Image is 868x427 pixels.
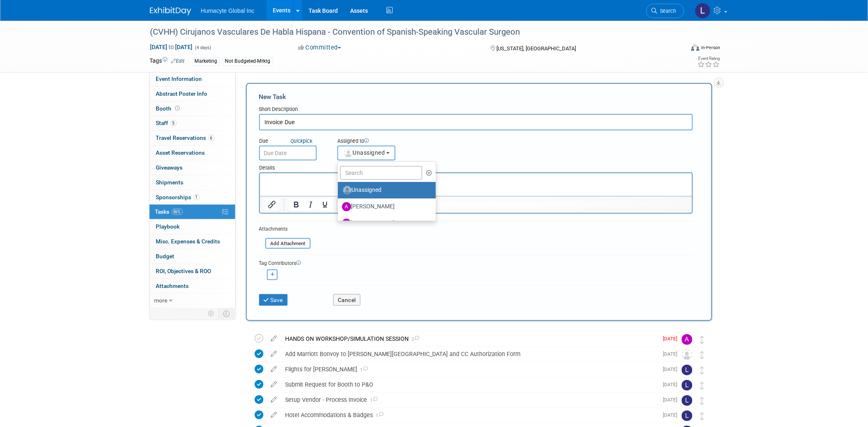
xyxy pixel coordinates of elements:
[150,72,235,86] a: Event Information
[289,137,314,144] a: Quickpick
[646,4,684,18] a: Search
[259,92,693,101] div: New Task
[281,332,658,346] div: HANDS ON WORKSHOP/SIMULATION SESSION
[150,190,235,205] a: Sponsorships1
[223,57,273,66] div: Not Budgeted-Mrktg
[281,347,658,361] div: Add Marriott Bonvoy to [PERSON_NAME][GEOGRAPHIC_DATA] and CC Authorization Form
[150,87,235,101] a: Abstract Poster Info
[342,217,428,230] label: [PERSON_NAME]
[663,412,682,418] span: [DATE]
[218,308,235,319] td: Toggle Event Tabs
[295,43,344,52] button: Committed
[663,351,682,357] span: [DATE]
[342,184,428,197] label: Unassigned
[150,146,235,160] a: Asset Reservations
[156,105,182,112] span: Booth
[150,43,193,51] span: [DATE] [DATE]
[700,382,704,389] i: Move task
[156,134,215,141] span: Travel Reservations
[208,135,215,141] span: 6
[695,3,711,19] img: Linda Hamilton
[150,219,235,234] a: Playbook
[194,45,212,50] span: (4 days)
[259,114,693,130] input: Name of task or a short description
[171,58,185,64] a: Edit
[260,173,692,196] iframe: Rich Text Area
[281,377,658,392] div: Submit Request for Booth to P&O
[156,268,211,274] span: ROI, Objectives & ROO
[156,179,184,186] span: Shipments
[700,351,704,359] i: Move task
[267,411,281,419] a: edit
[281,408,658,422] div: Hotel Accommodations & Badges
[259,137,325,146] div: Due
[156,194,200,201] span: Sponsorships
[682,349,693,360] img: Unassigned
[343,149,385,156] span: Unassigned
[281,393,658,407] div: Setup Vendor - Process Invoice
[150,175,235,190] a: Shipments
[150,234,235,249] a: Misc. Expenses & Credits
[267,381,281,388] a: edit
[281,362,658,376] div: Flights for [PERSON_NAME]
[342,200,428,213] label: [PERSON_NAME]
[150,264,235,278] a: ROI, Objectives & ROO
[337,137,437,146] div: Assigned to
[174,105,182,111] span: Booth not reserved yet
[156,238,220,245] span: Misc. Expenses & Credits
[168,44,175,50] span: to
[663,382,682,387] span: [DATE]
[150,131,235,145] a: Travel Reservations6
[156,120,177,126] span: Staff
[663,336,682,342] span: [DATE]
[171,120,177,126] span: 5
[342,202,351,211] img: A.jpg
[340,166,422,180] input: Search
[150,279,235,293] a: Attachments
[259,226,311,233] div: Attachments
[150,57,185,66] td: Tags
[259,106,693,114] div: Short Description
[155,208,183,215] span: Tasks
[682,410,693,421] img: Linda Hamilton
[700,397,704,405] i: Move task
[150,205,235,219] a: Tasks86%
[150,116,235,130] a: Staff5
[150,7,191,15] img: ExhibitDay
[291,138,303,144] i: Quick
[147,25,672,40] div: (CVHH) Cirujanos Vasculares De Habla Hispana - Convention of Spanish-Speaking Vascular Surgeon
[156,253,175,260] span: Budget
[156,90,208,97] span: Abstract Poster Info
[156,283,189,289] span: Attachments
[682,395,693,406] img: Linda Hamilton
[150,249,235,264] a: Budget
[194,194,200,200] span: 1
[700,366,704,374] i: Move task
[342,219,351,228] img: A.jpg
[497,45,576,52] span: [US_STATE], [GEOGRAPHIC_DATA]
[373,413,384,418] span: 1
[259,160,693,172] div: Details
[259,258,693,267] div: Tag Contributors
[204,308,219,319] td: Personalize Event Tab Strip
[267,335,281,342] a: edit
[150,293,235,308] a: more
[697,57,720,61] div: Event Rating
[409,337,420,342] span: 2
[267,366,281,373] a: edit
[337,146,396,160] button: Unassigned
[343,186,352,195] img: Unassigned-User-Icon.png
[267,350,281,358] a: edit
[701,45,720,51] div: In-Person
[358,367,368,373] span: 1
[700,412,704,420] i: Move task
[265,199,279,210] button: Insert/edit link
[682,334,693,345] img: Anthony Mattair
[259,146,317,160] input: Due Date
[172,209,183,215] span: 86%
[318,199,332,210] button: Underline
[333,294,360,306] button: Cancel
[259,294,288,306] button: Save
[663,366,682,372] span: [DATE]
[367,398,378,403] span: 1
